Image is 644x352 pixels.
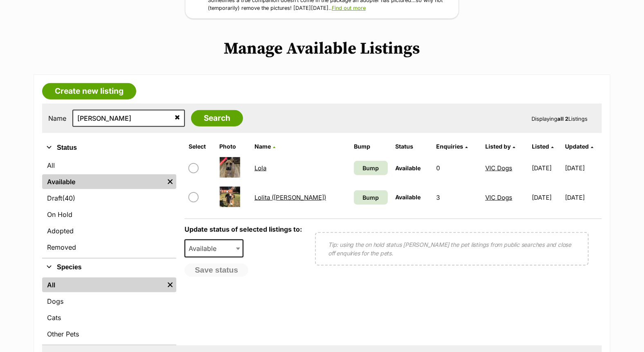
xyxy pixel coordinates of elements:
a: Other Pets [42,327,176,341]
span: Available [395,165,421,171]
span: Updated [565,143,589,150]
div: Status [42,156,176,258]
th: Status [392,140,432,153]
a: All [42,278,164,292]
a: Draft [42,191,176,205]
span: Listed [532,143,549,150]
a: Removed [42,240,176,255]
a: Remove filter [164,174,176,189]
th: Select [185,140,215,153]
a: Enquiries [437,143,468,150]
button: Save status [185,264,248,277]
span: (40) [62,193,75,203]
span: Available [185,239,243,257]
th: Photo [216,140,250,153]
a: Cats [42,310,176,325]
div: Species [42,276,176,345]
span: Available [185,243,225,254]
td: [DATE] [529,183,565,212]
a: Create new listing [42,83,136,99]
a: On Hold [42,207,176,222]
a: VIC Dogs [485,164,512,172]
strong: all 2 [557,115,568,122]
a: Listed by [485,143,515,150]
a: Dogs [42,294,176,309]
span: Name [254,143,271,150]
a: Remove filter [164,278,176,292]
a: Adopted [42,223,176,238]
td: 0 [433,154,482,182]
td: 3 [433,183,482,212]
a: Find out more [332,5,366,11]
span: Bump [363,164,379,172]
a: Lola [254,164,266,172]
input: Search [191,110,243,126]
td: [DATE] [565,183,601,212]
label: Name [48,115,66,122]
td: [DATE] [565,154,601,182]
label: Update status of selected listings to: [185,225,302,233]
a: Updated [565,143,594,150]
a: All [42,158,176,173]
span: translation missing: en.admin.listings.index.attributes.enquiries [437,143,464,150]
td: [DATE] [529,154,565,182]
span: Listed by [485,143,511,150]
button: Status [42,142,176,153]
a: Bump [354,190,388,205]
a: Lolita ([PERSON_NAME]) [254,194,326,201]
span: Displaying Listings [531,115,588,122]
a: Bump [354,161,388,175]
button: Species [42,262,176,273]
a: Available [42,174,164,189]
a: Listed [532,143,554,150]
span: Available [395,194,421,201]
span: Bump [363,193,379,202]
a: VIC Dogs [485,194,512,201]
th: Bump [351,140,391,153]
p: Tip: using the on hold status [PERSON_NAME] the pet listings from public searches and close off e... [328,240,576,257]
a: Name [254,143,275,150]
